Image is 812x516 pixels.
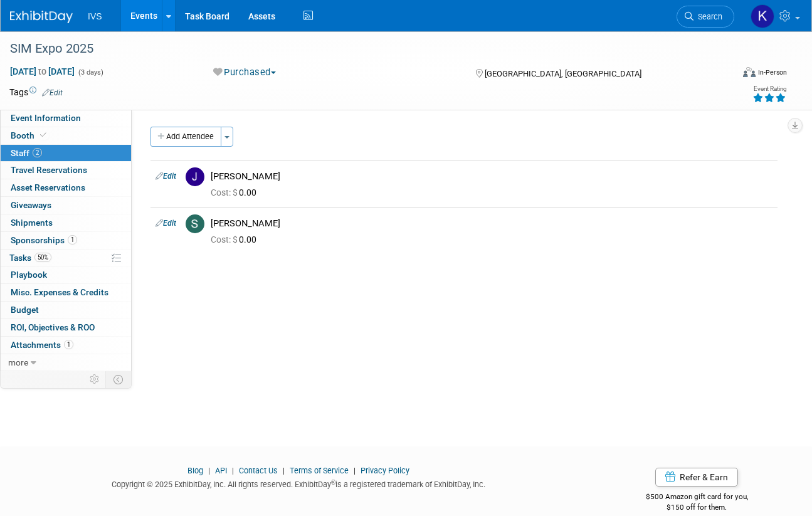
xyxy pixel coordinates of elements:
[677,6,734,28] a: Search
[331,479,335,486] sup: ®
[757,68,787,77] div: In-Person
[209,66,281,79] button: Purchased
[1,250,131,266] a: Tasks50%
[211,171,772,182] div: [PERSON_NAME]
[84,371,106,387] td: Personalize Event Tab Strip
[6,38,720,60] div: SIM Expo 2025
[9,86,63,98] td: Tags
[40,132,46,139] i: Booth reservation complete
[10,11,73,23] img: ExhibitDay
[1,145,131,162] a: Staff2
[211,218,772,229] div: [PERSON_NAME]
[1,266,131,283] a: Playbook
[68,235,77,245] span: 1
[1,179,131,196] a: Asset Reservations
[64,340,73,349] span: 1
[752,86,786,92] div: Event Rating
[205,466,213,475] span: |
[11,130,49,140] span: Booth
[1,284,131,301] a: Misc. Expenses & Credits
[215,466,227,475] a: API
[211,187,261,197] span: 0.00
[156,219,176,228] a: Edit
[655,468,738,487] a: Refer & Earn
[607,483,788,512] div: $500 Amazon gift card for you,
[9,476,588,490] div: Copyright © 2025 ExhibitDay, Inc. All rights reserved. ExhibitDay is a registered trademark of Ex...
[1,110,131,127] a: Event Information
[11,200,51,210] span: Giveaways
[673,65,787,84] div: Event Format
[1,302,131,319] a: Budget
[11,287,108,297] span: Misc. Expenses & Credits
[1,197,131,214] a: Giveaways
[211,187,239,197] span: Cost: $
[150,127,221,147] button: Add Attendee
[88,11,102,21] span: IVS
[11,218,53,228] span: Shipments
[11,182,85,192] span: Asset Reservations
[8,357,28,367] span: more
[290,466,349,475] a: Terms of Service
[1,127,131,144] a: Booth
[1,162,131,179] a: Travel Reservations
[1,319,131,336] a: ROI, Objectives & ROO
[34,253,51,262] span: 50%
[743,67,756,77] img: Format-Inperson.png
[77,68,103,76] span: (3 days)
[361,466,409,475] a: Privacy Policy
[106,371,132,387] td: Toggle Event Tabs
[9,253,51,263] span: Tasks
[239,466,278,475] a: Contact Us
[156,172,176,181] a: Edit
[11,270,47,280] span: Playbook
[693,12,722,21] span: Search
[187,466,203,475] a: Blog
[1,354,131,371] a: more
[11,148,42,158] span: Staff
[11,340,73,350] span: Attachments
[11,235,77,245] span: Sponsorships
[751,4,774,28] img: Kate Wroblewski
[1,214,131,231] a: Shipments
[33,148,42,157] span: 2
[36,66,48,76] span: to
[607,502,788,513] div: $150 off for them.
[485,69,641,78] span: [GEOGRAPHIC_DATA], [GEOGRAPHIC_DATA]
[11,113,81,123] span: Event Information
[351,466,359,475] span: |
[1,337,131,354] a: Attachments1
[229,466,237,475] span: |
[1,232,131,249] a: Sponsorships1
[186,167,204,186] img: J.jpg
[11,305,39,315] span: Budget
[186,214,204,233] img: S.jpg
[211,234,239,245] span: Cost: $
[11,165,87,175] span: Travel Reservations
[9,66,75,77] span: [DATE] [DATE]
[211,234,261,245] span: 0.00
[11,322,95,332] span: ROI, Objectives & ROO
[280,466,288,475] span: |
[42,88,63,97] a: Edit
